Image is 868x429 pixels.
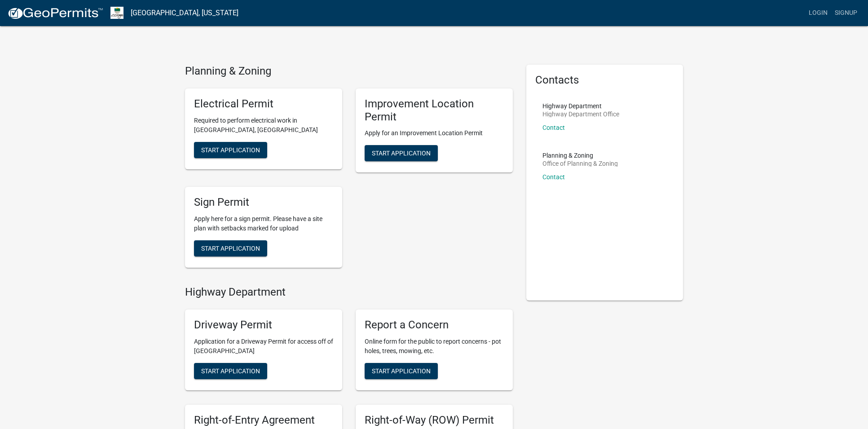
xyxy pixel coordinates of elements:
a: Contact [542,173,565,181]
h5: Report a Concern [365,318,504,332]
a: Contact [542,124,565,131]
p: Application for a Driveway Permit for access off of [GEOGRAPHIC_DATA] [194,337,333,356]
a: Signup [831,4,861,22]
h5: Improvement Location Permit [365,97,504,124]
h5: Contacts [535,74,674,87]
p: Office of Planning & Zoning [542,160,618,167]
button: Start Application [365,145,438,161]
h5: Driveway Permit [194,318,333,332]
span: Start Application [372,150,431,157]
span: Start Application [372,367,431,374]
p: Apply here for a sign permit. Please have a site plan with setbacks marked for upload [194,214,333,233]
span: Start Application [201,245,260,252]
h4: Planning & Zoning [185,65,513,78]
p: Required to perform electrical work in [GEOGRAPHIC_DATA], [GEOGRAPHIC_DATA] [194,116,333,135]
p: Online form for the public to report concerns - pot holes, trees, mowing, etc. [365,337,504,356]
h5: Electrical Permit [194,97,333,111]
h4: Highway Department [185,286,513,299]
p: Planning & Zoning [542,152,618,159]
button: Start Application [194,240,267,257]
img: Morgan County, Indiana [110,7,123,19]
button: Start Application [194,363,267,379]
span: Start Application [201,146,260,153]
a: [GEOGRAPHIC_DATA], [US_STATE] [131,5,238,21]
p: Highway Department Office [542,111,619,117]
button: Start Application [194,142,267,158]
button: Start Application [365,363,438,379]
h5: Right-of-Way (ROW) Permit [365,414,504,427]
h5: Sign Permit [194,196,333,209]
h5: Right-of-Entry Agreement [194,414,333,427]
span: Start Application [201,367,260,374]
a: Login [805,4,831,22]
p: Highway Department [542,103,619,109]
p: Apply for an Improvement Location Permit [365,128,504,138]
